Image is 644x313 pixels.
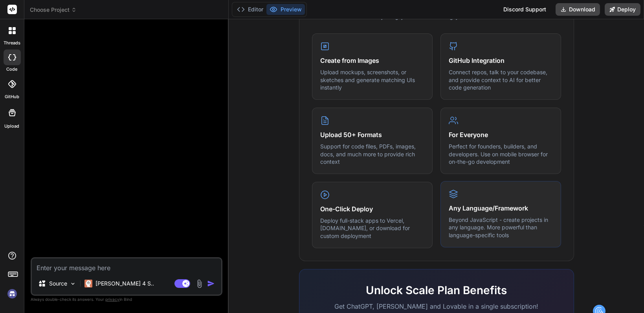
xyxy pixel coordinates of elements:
h4: For Everyone [449,130,553,139]
p: Perfect for founders, builders, and developers. Use on mobile browser for on-the-go development [449,143,553,166]
img: Pick Models [70,280,76,287]
h4: Upload 50+ Formats [320,130,424,139]
h4: One-Click Deploy [320,204,424,214]
p: Always double-check its answers. Your in Bind [31,296,222,303]
button: Deploy [605,3,640,16]
label: GitHub [5,93,19,100]
p: Deploy full-stack apps to Vercel, [DOMAIN_NAME], or download for custom deployment [320,217,424,240]
button: Download [556,3,600,16]
h2: Unlock Scale Plan Benefits [312,282,561,298]
p: Source [49,280,67,287]
button: Preview [266,4,305,15]
p: [PERSON_NAME] 4 S.. [95,280,154,287]
p: Support for code files, PDFs, images, docs, and much more to provide rich context [320,143,424,166]
span: privacy [105,297,119,302]
h4: Any Language/Framework [449,203,553,213]
img: signin [6,287,19,300]
p: Upload mockups, screenshots, or sketches and generate matching UIs instantly [320,68,424,92]
label: Upload [5,123,20,130]
h4: Create from Images [320,56,424,65]
p: Beyond JavaScript - create projects in any language. More powerful than language-specific tools [449,216,553,239]
p: Connect repos, talk to your codebase, and provide context to AI for better code generation [449,68,553,92]
p: Get ChatGPT, [PERSON_NAME] and Lovable in a single subscription! [312,302,561,311]
h4: GitHub Integration [449,56,553,65]
img: icon [207,280,215,287]
button: Editor [234,4,266,15]
label: threads [4,40,20,46]
div: Discord Support [499,3,551,16]
span: Choose Project [30,6,77,14]
img: attachment [195,279,204,288]
label: code [7,66,18,73]
img: Claude 4 Sonnet [84,280,92,287]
